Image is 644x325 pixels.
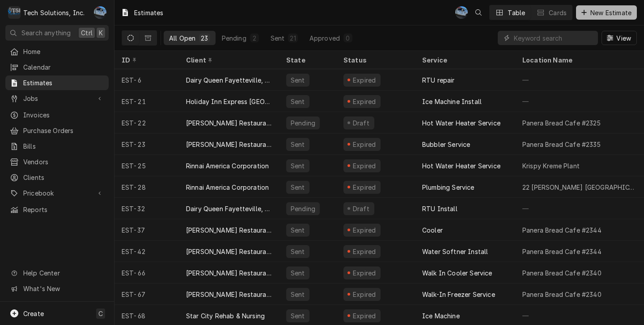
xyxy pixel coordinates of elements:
[522,140,601,149] div: Panera Bread Cafe #2335
[23,310,44,317] span: Create
[114,219,179,241] div: EST-37
[290,118,316,128] div: Pending
[23,205,104,214] span: Reports
[94,6,106,19] div: JP
[515,198,644,219] div: —
[186,75,272,85] div: Dairy Queen Fayetteville, [GEOGRAPHIC_DATA]
[23,284,103,293] span: What's New
[290,268,306,278] div: Sent
[271,33,285,43] div: Sent
[522,290,602,299] div: Panera Bread Cafe #2340
[290,97,306,106] div: Sent
[422,55,506,65] div: Service
[290,161,306,171] div: Sent
[99,28,103,37] span: K
[343,55,406,65] div: Status
[352,183,377,192] div: Expired
[8,6,21,19] div: T
[522,118,601,128] div: Panera Bread Cafe #2325
[352,311,377,321] div: Expired
[23,110,104,120] span: Invoices
[352,225,377,235] div: Expired
[455,6,468,19] div: Joe Paschal's Avatar
[114,112,179,133] div: EST-22
[222,33,246,43] div: Pending
[290,33,296,43] div: 21
[471,5,486,20] button: Open search
[252,33,257,43] div: 2
[422,97,482,106] div: Ice Machine Install
[114,198,179,219] div: EST-32
[352,290,377,299] div: Expired
[422,204,458,213] div: RTU Install
[290,225,306,235] div: Sent
[422,75,455,85] div: RTU repair
[5,154,109,169] a: Vendors
[114,155,179,176] div: EST-25
[94,6,106,19] div: Joe Paschal's Avatar
[186,118,272,128] div: [PERSON_NAME] Restaurant Group
[515,91,644,112] div: —
[614,33,633,43] span: View
[186,55,270,65] div: Client
[201,33,208,43] div: 23
[522,225,602,235] div: Panera Bread Cafe #2344
[422,140,470,149] div: Bubbler Service
[602,31,637,45] button: View
[515,69,644,91] div: —
[186,183,269,192] div: Rinnai America Corporation
[422,183,475,192] div: Plumbing Service
[352,118,371,128] div: Draft
[186,311,265,321] div: Star City Rehab & Nursing
[290,311,306,321] div: Sent
[522,55,635,65] div: Location Name
[290,183,306,192] div: Sent
[352,140,377,149] div: Expired
[5,202,109,217] a: Reports
[5,108,109,122] a: Invoices
[522,268,602,278] div: Panera Bread Cafe #2340
[549,8,567,17] div: Cards
[23,157,104,167] span: Vendors
[114,133,179,155] div: EST-23
[186,97,272,106] div: Holiday Inn Express [GEOGRAPHIC_DATA]
[114,283,179,305] div: EST-67
[286,55,329,65] div: State
[23,126,104,135] span: Purchase Orders
[186,290,272,299] div: [PERSON_NAME] Restaurant Group
[290,75,306,85] div: Sent
[422,118,500,128] div: Hot Water Heater Service
[576,5,637,20] button: New Estimate
[522,247,602,256] div: Panera Bread Cafe #2344
[23,62,104,72] span: Calendar
[522,183,637,192] div: 22 [PERSON_NAME] [GEOGRAPHIC_DATA]
[5,123,109,138] a: Purchase Orders
[352,204,371,213] div: Draft
[5,25,109,41] button: Search anythingCtrlK
[5,91,109,106] a: Go to Jobs
[522,161,580,171] div: Krispy Kreme Plant
[309,33,340,43] div: Approved
[422,311,460,321] div: Ice Machine
[186,161,269,171] div: Rinnai America Corporation
[186,204,272,213] div: Dairy Queen Fayetteville, [GEOGRAPHIC_DATA]
[81,28,93,37] span: Ctrl
[5,186,109,200] a: Go to Pricebook
[114,241,179,262] div: EST-42
[186,268,272,278] div: [PERSON_NAME] Restaurant Group
[23,268,103,278] span: Help Center
[589,8,633,17] span: New Estimate
[352,75,377,85] div: Expired
[8,6,21,19] div: Tech Solutions, Inc.'s Avatar
[5,60,109,75] a: Calendar
[422,268,492,278] div: Walk In Cooler Service
[186,247,272,256] div: [PERSON_NAME] Restaurant Group
[455,6,468,19] div: JP
[122,55,170,65] div: ID
[290,204,316,213] div: Pending
[290,140,306,149] div: Sent
[5,44,109,59] a: Home
[5,281,109,296] a: Go to What's New
[290,290,306,299] div: Sent
[508,8,525,17] div: Table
